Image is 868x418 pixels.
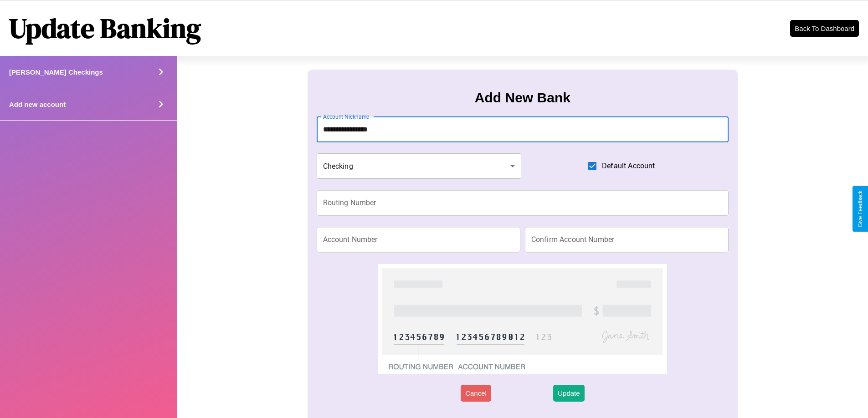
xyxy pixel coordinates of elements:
span: Default Account [602,161,655,171]
button: Update [553,385,584,402]
h4: Add new account [9,101,66,108]
div: Give Feedback [857,191,863,227]
label: Account Nickname [323,113,370,121]
h4: [PERSON_NAME] Checkings [9,68,103,76]
h1: Update Banking [9,10,201,47]
button: Back To Dashboard [790,20,859,37]
h3: Add New Bank [475,90,570,106]
img: check [378,264,667,374]
button: Cancel [461,385,491,402]
div: Checking [317,153,522,179]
